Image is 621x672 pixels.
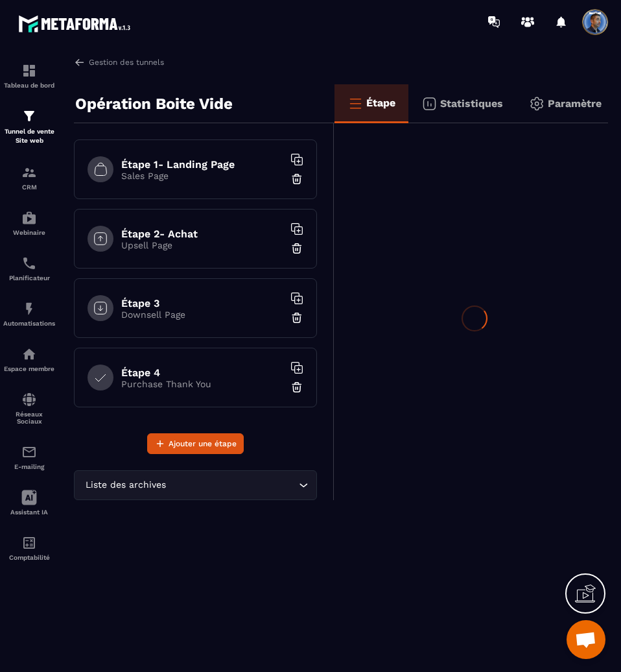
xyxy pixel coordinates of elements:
div: Search for option [74,470,317,500]
a: Assistant IA [3,480,55,525]
p: E-mailing [3,463,55,470]
p: Downsell Page [121,309,283,320]
img: email [21,444,37,460]
img: bars-o.4a397970.svg [347,95,363,111]
input: Search for option [169,478,296,492]
span: Ajouter une étape [169,437,237,450]
img: setting-gr.5f69749f.svg [529,96,545,112]
a: automationsautomationsAutomatisations [3,291,55,337]
img: logo [18,12,135,36]
p: CRM [3,184,55,191]
h6: Étape 4 [121,366,283,379]
img: social-network [21,392,37,407]
a: social-networksocial-networkRéseaux Sociaux [3,382,55,435]
img: arrow [74,56,86,68]
a: automationsautomationsWebinaire [3,200,55,246]
img: formation [21,165,37,180]
p: Sales Page [121,171,283,181]
p: Tunnel de vente Site web [3,127,55,145]
img: formation [21,63,37,78]
p: Espace membre [3,365,55,372]
p: Purchase Thank You [121,379,283,389]
h6: Étape 3 [121,297,283,309]
a: schedulerschedulerPlanificateur [3,246,55,291]
button: Ajouter une étape [147,433,244,454]
img: scheduler [21,256,37,271]
p: Planificateur [3,274,55,282]
h6: Étape 2- Achat [121,228,283,240]
p: Tableau de bord [3,82,55,89]
p: Paramètre [548,97,602,110]
span: Liste des archives [82,478,169,492]
p: Automatisations [3,320,55,327]
img: automations [21,210,37,226]
p: Upsell Page [121,240,283,250]
p: Comptabilité [3,554,55,561]
p: Statistiques [440,97,503,110]
a: accountantaccountantComptabilité [3,525,55,571]
img: accountant [21,535,37,551]
img: stats.20deebd0.svg [421,96,437,112]
a: formationformationTableau de bord [3,53,55,99]
a: formationformationTunnel de vente Site web [3,99,55,155]
p: Réseaux Sociaux [3,411,55,425]
img: automations [21,301,37,317]
a: Gestion des tunnels [74,56,164,68]
img: automations [21,346,37,362]
p: Opération Boite Vide [75,91,233,117]
p: Assistant IA [3,509,55,516]
img: trash [290,173,303,186]
img: trash [290,242,303,255]
p: Étape [366,97,395,109]
a: emailemailE-mailing [3,435,55,480]
h6: Étape 1- Landing Page [121,158,283,171]
a: automationsautomationsEspace membre [3,337,55,382]
img: trash [290,381,303,394]
img: formation [21,108,37,124]
a: formationformationCRM [3,155,55,200]
div: Ouvrir le chat [567,620,605,659]
img: trash [290,311,303,324]
p: Webinaire [3,229,55,236]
